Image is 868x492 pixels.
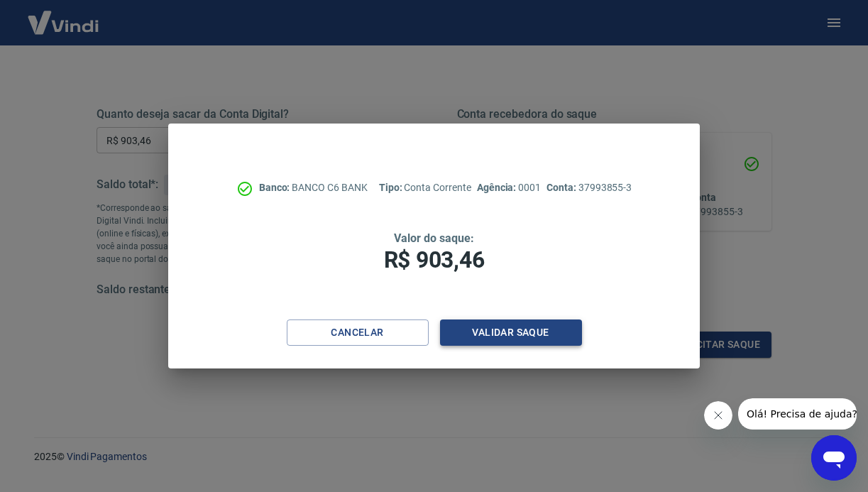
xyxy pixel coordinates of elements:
[259,182,292,193] span: Banco:
[379,180,471,195] p: Conta Corrente
[384,246,485,273] span: R$ 903,46
[546,180,632,195] p: 37993855-3
[440,319,582,346] button: Validar saque
[379,182,405,193] span: Tipo:
[477,180,541,195] p: 0001
[546,182,578,193] span: Conta:
[394,231,473,245] span: Valor do saque:
[259,180,368,195] p: BANCO C6 BANK
[738,398,857,430] iframe: Mensagem da empresa
[287,319,429,346] button: Cancelar
[9,10,119,21] span: Olá! Precisa de ajuda?
[811,435,857,481] iframe: Botão para abrir a janela de mensagens
[477,182,519,193] span: Agência:
[704,401,732,430] iframe: Fechar mensagem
